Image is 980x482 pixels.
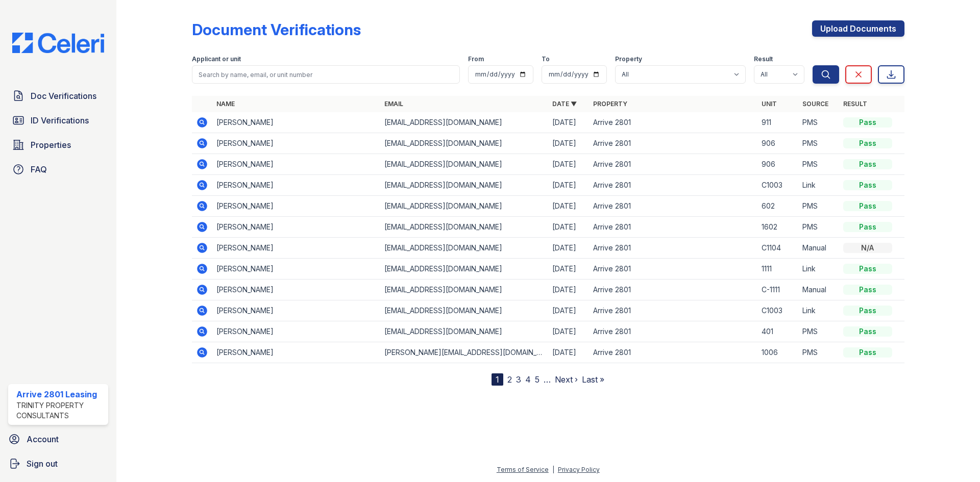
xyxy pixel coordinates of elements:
td: Arrive 2801 [589,196,757,217]
div: Pass [843,180,892,190]
td: Arrive 2801 [589,300,757,321]
td: [PERSON_NAME] [212,112,380,133]
td: Link [798,259,839,280]
td: Arrive 2801 [589,112,757,133]
div: Pass [843,138,892,148]
td: 1006 [757,342,798,363]
td: [PERSON_NAME] [212,342,380,363]
td: Arrive 2801 [589,259,757,280]
td: [DATE] [548,342,589,363]
div: Pass [843,326,892,337]
td: PMS [798,217,839,238]
td: Arrive 2801 [589,342,757,363]
td: [DATE] [548,280,589,300]
div: | [552,466,554,473]
a: Next › [555,374,578,385]
td: PMS [798,342,839,363]
td: Arrive 2801 [589,280,757,300]
td: [PERSON_NAME] [212,321,380,342]
a: Email [384,100,403,108]
td: PMS [798,154,839,175]
td: [EMAIL_ADDRESS][DOMAIN_NAME] [380,321,548,342]
td: [PERSON_NAME] [212,238,380,259]
td: [EMAIL_ADDRESS][DOMAIN_NAME] [380,154,548,175]
td: [DATE] [548,300,589,321]
td: 401 [757,321,798,342]
td: Arrive 2801 [589,154,757,175]
label: Result [754,55,773,63]
a: Name [216,100,235,108]
div: Pass [843,159,892,169]
td: C-1111 [757,280,798,300]
td: [DATE] [548,259,589,280]
td: [EMAIL_ADDRESS][DOMAIN_NAME] [380,133,548,154]
span: Account [27,433,59,445]
td: Link [798,300,839,321]
td: [PERSON_NAME] [212,154,380,175]
td: C1104 [757,238,798,259]
td: [EMAIL_ADDRESS][DOMAIN_NAME] [380,175,548,196]
a: Privacy Policy [558,466,600,473]
div: 1 [492,373,503,386]
td: Link [798,175,839,196]
td: Manual [798,280,839,300]
td: [DATE] [548,175,589,196]
img: CE_Logo_Blue-a8612792a0a2168367f1c8372b55b34899dd931a85d93a1a3d3e32e68fde9ad4.png [4,33,112,53]
a: Unit [762,100,777,108]
td: 911 [757,112,798,133]
div: Pass [843,285,892,295]
td: PMS [798,196,839,217]
td: [DATE] [548,133,589,154]
td: [DATE] [548,154,589,175]
td: Arrive 2801 [589,238,757,259]
span: … [544,373,551,386]
input: Search by name, email, or unit number [192,65,460,84]
td: [DATE] [548,196,589,217]
div: Pass [843,347,892,358]
div: Document Verifications [192,20,361,39]
td: PMS [798,112,839,133]
a: Result [843,100,867,108]
label: Applicant or unit [192,55,241,63]
div: Pass [843,264,892,274]
td: Arrive 2801 [589,175,757,196]
span: Doc Verifications [31,90,96,102]
td: [PERSON_NAME] [212,175,380,196]
a: Terms of Service [497,466,549,473]
td: [EMAIL_ADDRESS][DOMAIN_NAME] [380,112,548,133]
td: [PERSON_NAME] [212,133,380,154]
td: [DATE] [548,217,589,238]
button: Sign out [4,453,112,474]
td: [PERSON_NAME][EMAIL_ADDRESS][DOMAIN_NAME] [380,342,548,363]
td: C1003 [757,175,798,196]
td: Manual [798,238,839,259]
td: [EMAIL_ADDRESS][DOMAIN_NAME] [380,238,548,259]
a: Doc Verifications [8,86,108,106]
div: Arrive 2801 Leasing [16,388,104,400]
a: Date ▼ [552,100,577,108]
td: 1602 [757,217,798,238]
a: 3 [516,374,521,385]
div: Trinity Property Consultants [16,400,104,421]
td: [PERSON_NAME] [212,259,380,280]
td: [DATE] [548,112,589,133]
td: [DATE] [548,238,589,259]
a: Upload Documents [812,20,904,37]
td: Arrive 2801 [589,133,757,154]
span: Sign out [27,458,58,470]
td: C1003 [757,300,798,321]
a: Account [4,429,112,449]
a: 5 [535,374,540,385]
label: Property [615,55,642,63]
div: Pass [843,201,892,211]
a: ID Verifications [8,110,108,131]
td: PMS [798,321,839,342]
td: PMS [798,133,839,154]
td: [EMAIL_ADDRESS][DOMAIN_NAME] [380,300,548,321]
td: [EMAIL_ADDRESS][DOMAIN_NAME] [380,259,548,280]
a: 4 [525,374,531,385]
div: Pass [843,306,892,316]
div: N/A [843,243,892,253]
a: 2 [507,374,512,385]
div: Pass [843,222,892,232]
